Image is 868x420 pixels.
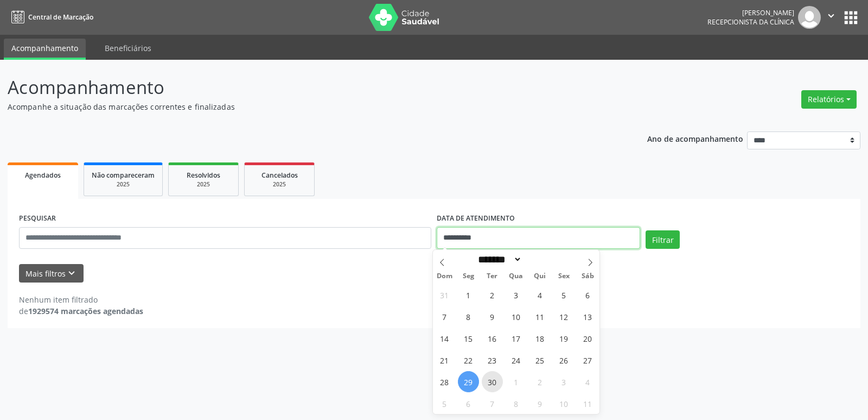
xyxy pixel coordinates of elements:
span: Ter [480,273,504,280]
span: Setembro 21, 2025 [434,349,455,371]
span: Setembro 27, 2025 [577,349,598,371]
span: Setembro 8, 2025 [458,306,479,327]
img: img [798,6,821,29]
span: Setembro 12, 2025 [553,306,575,327]
span: Setembro 29, 2025 [458,371,479,392]
span: Setembro 9, 2025 [482,306,503,327]
span: Setembro 7, 2025 [434,306,455,327]
span: Setembro 1, 2025 [458,284,479,305]
span: Setembro 28, 2025 [434,371,455,392]
div: de [19,305,143,317]
i: keyboard_arrow_down [66,267,78,279]
input: Year [522,254,558,265]
span: Setembro 2, 2025 [482,284,503,305]
span: Outubro 11, 2025 [577,393,598,414]
span: Setembro 11, 2025 [529,306,551,327]
div: 2025 [176,180,231,189]
span: Setembro 23, 2025 [482,349,503,371]
select: Month [475,254,522,265]
span: Outubro 5, 2025 [434,393,455,414]
span: Dom [433,273,457,280]
span: Setembro 25, 2025 [529,349,551,371]
div: [PERSON_NAME] [707,8,794,17]
span: Cancelados [261,171,298,180]
span: Qua [504,273,528,280]
label: PESQUISAR [19,210,56,227]
span: Outubro 9, 2025 [529,393,551,414]
label: DATA DE ATENDIMENTO [437,210,515,227]
div: 2025 [92,180,155,189]
span: Qui [528,273,552,280]
span: Setembro 24, 2025 [506,349,527,371]
button:  [821,6,841,29]
span: Agosto 31, 2025 [434,284,455,305]
span: Outubro 4, 2025 [577,371,598,392]
span: Outubro 3, 2025 [553,371,575,392]
span: Setembro 6, 2025 [577,284,598,305]
span: Outubro 7, 2025 [482,393,503,414]
p: Acompanhe a situação das marcações correntes e finalizadas [8,101,604,112]
span: Setembro 22, 2025 [458,349,479,371]
span: Setembro 30, 2025 [482,371,503,392]
span: Outubro 2, 2025 [529,371,551,392]
span: Agendados [25,171,61,180]
span: Setembro 10, 2025 [506,306,527,327]
a: Central de Marcação [8,8,93,26]
span: Outubro 10, 2025 [553,393,575,414]
span: Outubro 8, 2025 [506,393,527,414]
span: Setembro 4, 2025 [529,284,551,305]
span: Sex [552,273,576,280]
span: Setembro 3, 2025 [506,284,527,305]
span: Resolvidos [187,171,220,180]
button: apps [841,8,860,27]
span: Setembro 14, 2025 [434,328,455,349]
span: Outubro 6, 2025 [458,393,479,414]
a: Acompanhamento [4,39,86,60]
span: Não compareceram [92,171,155,180]
span: Setembro 5, 2025 [553,284,575,305]
button: Filtrar [646,230,680,249]
span: Sáb [576,273,599,280]
span: Setembro 20, 2025 [577,328,598,349]
i:  [825,10,837,22]
a: Beneficiários [97,39,159,58]
div: 2025 [252,180,307,189]
span: Recepcionista da clínica [707,17,794,27]
span: Setembro 16, 2025 [482,328,503,349]
div: Nenhum item filtrado [19,294,143,305]
span: Seg [456,273,480,280]
span: Setembro 15, 2025 [458,328,479,349]
span: Setembro 17, 2025 [506,328,527,349]
span: Outubro 1, 2025 [506,371,527,392]
p: Ano de acompanhamento [647,131,743,145]
span: Setembro 13, 2025 [577,306,598,327]
span: Setembro 18, 2025 [529,328,551,349]
span: Central de Marcação [28,12,93,22]
button: Relatórios [801,90,857,109]
p: Acompanhamento [8,74,604,101]
button: Mais filtroskeyboard_arrow_down [19,264,84,283]
span: Setembro 26, 2025 [553,349,575,371]
span: Setembro 19, 2025 [553,328,575,349]
strong: 1929574 marcações agendadas [28,306,143,316]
